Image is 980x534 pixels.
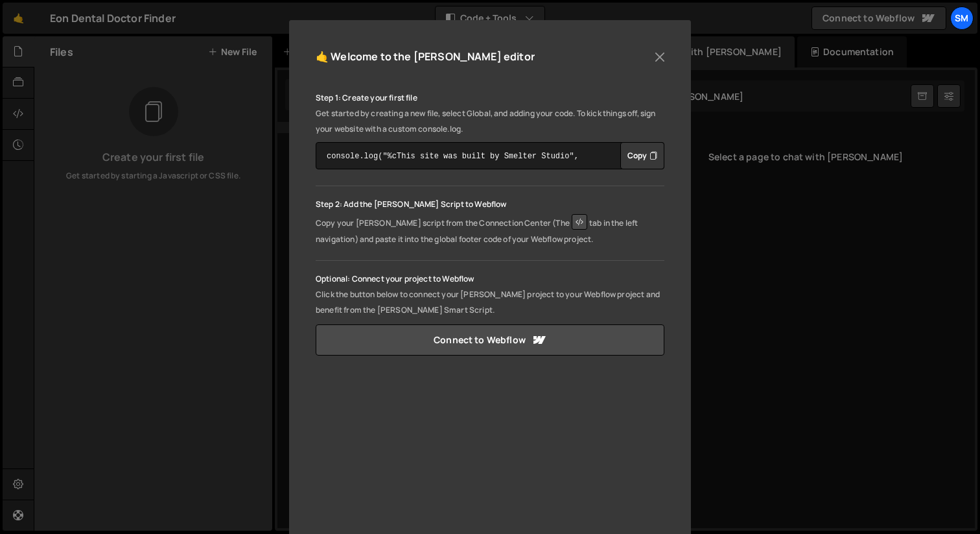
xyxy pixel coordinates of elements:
p: Copy your [PERSON_NAME] script from the Connection Center (The tab in the left navigation) and pa... [316,212,664,247]
p: Step 2: Add the [PERSON_NAME] Script to Webflow [316,197,664,212]
p: Step 1: Create your first file [316,90,664,106]
button: Copy [620,142,664,169]
a: Sm [950,6,974,30]
div: Button group with nested dropdown [620,142,664,169]
p: Optional: Connect your project to Webflow [316,271,664,287]
h5: 🤙 Welcome to the [PERSON_NAME] editor [316,47,535,67]
textarea: console.log("%cThis site was built by Smelter Studio", "background:blue;color:#fff;padding: 8px;"); [316,142,664,169]
button: Close [650,47,670,67]
a: Connect to Webflow [316,324,664,356]
p: Click the button below to connect your [PERSON_NAME] project to your Webflow project and benefit ... [316,287,664,318]
p: Get started by creating a new file, select Global, and adding your code. To kick things off, sign... [316,106,664,137]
